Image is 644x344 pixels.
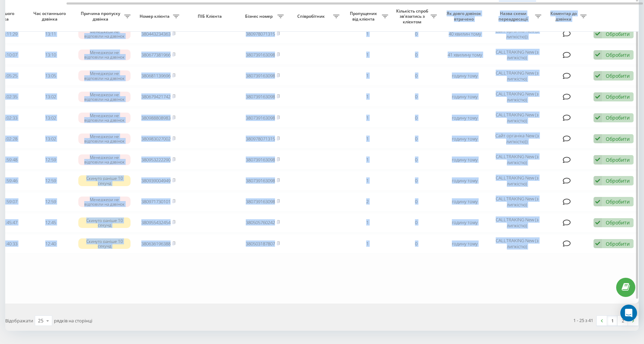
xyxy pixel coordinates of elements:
[607,316,618,326] a: 1
[246,52,275,58] a: 380739163098
[343,45,392,64] td: 1
[141,198,171,205] a: 380971730101
[246,198,275,205] a: 380739163098
[141,136,171,142] a: 380983027002
[141,156,171,163] a: 380953222290
[141,93,171,100] a: 380679421742
[78,29,131,39] div: Менеджери не відповіли на дзвінок
[246,93,275,100] a: 380739163098
[343,66,392,86] td: 1
[606,240,630,247] div: Обробити
[346,11,382,22] span: Пропущених від клієнта
[392,171,440,190] td: 0
[242,14,277,19] span: Бізнес номер
[32,11,69,22] span: Час останнього дзвінка
[343,87,392,107] td: 1
[26,150,75,169] td: 12:59
[141,115,171,121] a: 380988808983
[141,219,171,225] a: 380955432454
[392,87,440,107] td: 0
[489,171,545,190] td: CALLTRAKING New (з липкістю)
[440,213,489,232] td: годину тому
[606,72,630,79] div: Обробити
[440,171,489,190] td: годину тому
[606,52,630,58] div: Обробити
[189,14,233,19] span: ПІБ Клієнта
[446,11,484,22] span: Як довго дзвінок втрачено
[440,87,489,107] td: годину тому
[440,150,489,169] td: годину тому
[606,156,630,163] div: Обробити
[78,11,124,22] span: Причина пропуску дзвінка
[440,66,489,86] td: годину тому
[489,66,545,86] td: CALLTRAKING New (з липкістю)
[606,93,630,100] div: Обробити
[78,217,131,228] div: Скинуто раніше 10 секунд
[141,52,171,58] a: 380677381966
[606,136,630,142] div: Обробити
[26,45,75,64] td: 13:10
[392,150,440,169] td: 0
[246,136,275,142] a: 380978071315
[78,113,131,123] div: Менеджери не відповіли на дзвінок
[606,31,630,37] div: Обробити
[343,192,392,212] td: 2
[606,198,630,205] div: Обробити
[440,234,489,253] td: годину тому
[392,45,440,64] td: 0
[392,108,440,128] td: 0
[573,317,593,324] div: 1 - 25 з 41
[343,129,392,148] td: 1
[392,66,440,86] td: 0
[78,197,131,207] div: Менеджери не відповіли на дзвінок
[440,108,489,128] td: годину тому
[392,234,440,253] td: 0
[38,317,44,324] div: 25
[141,31,171,37] a: 380443234363
[440,129,489,148] td: годину тому
[246,72,275,79] a: 380739163098
[489,108,545,128] td: CALLTRAKING New (з липкістю)
[138,14,173,19] span: Номер клієнта
[78,175,131,186] div: Скинуто раніше 10 секунд
[343,234,392,253] td: 1
[246,31,275,37] a: 380978071315
[489,150,545,169] td: CALLTRAKING New (з липкістю)
[620,305,637,321] div: Open Intercom Messenger
[26,129,75,148] td: 13:02
[489,87,545,107] td: CALLTRAKING New (з липкістю)
[26,108,75,128] td: 13:02
[548,11,580,22] span: Коментар до дзвінка
[5,318,33,324] span: Відображати
[26,213,75,232] td: 12:45
[246,177,275,184] a: 380739163098
[78,49,131,60] div: Менеджери не відповіли на дзвінок
[343,24,392,44] td: 1
[78,70,131,81] div: Менеджери не відповіли на дзвінок
[26,66,75,86] td: 13:05
[392,24,440,44] td: 0
[440,45,489,64] td: 41 хвилину тому
[78,154,131,165] div: Менеджери не відповіли на дзвінок
[343,150,392,169] td: 1
[26,192,75,212] td: 12:59
[246,240,275,247] a: 380503187807
[291,14,333,19] span: Співробітник
[489,234,545,253] td: CALLTRAKING New (з липкістю)
[489,129,545,148] td: Сайт органіка New (з липкістю))
[489,45,545,64] td: CALLTRAKING New (з липкістю)
[343,171,392,190] td: 1
[618,316,628,326] a: 2
[392,213,440,232] td: 0
[489,213,545,232] td: CALLTRAKING New (з липкістю)
[392,129,440,148] td: 0
[606,177,630,184] div: Обробити
[78,133,131,144] div: Менеджери не відповіли на дзвінок
[440,24,489,44] td: 40 хвилин тому
[141,177,171,184] a: 380939004949
[246,156,275,163] a: 380739163098
[78,238,131,249] div: Скинуто раніше 10 секунд
[26,87,75,107] td: 13:02
[246,115,275,121] a: 380739163098
[141,72,171,79] a: 380681139696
